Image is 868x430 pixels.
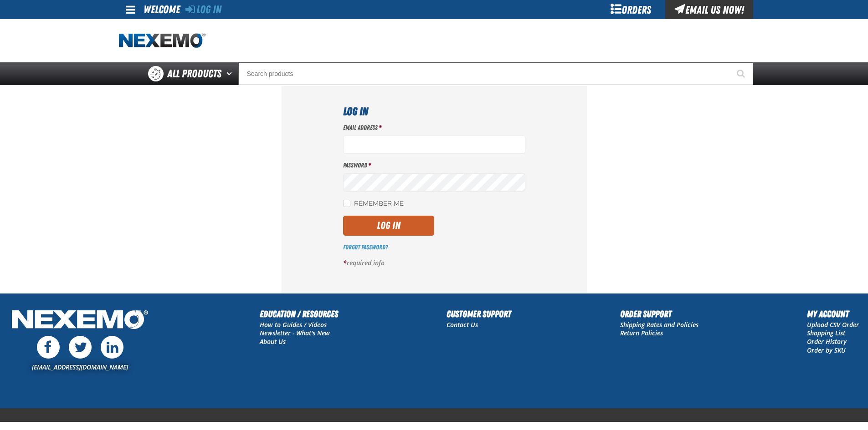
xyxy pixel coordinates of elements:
[343,200,404,208] label: Remember Me
[9,307,151,334] img: Nexemo Logo
[223,62,238,85] button: Open All Products pages
[260,329,330,337] a: Newsletter - What's New
[620,320,699,329] a: Shipping Rates and Policies
[185,3,221,16] a: Log In
[620,307,699,321] h2: Order Support
[807,337,847,346] a: Order History
[343,161,525,170] label: Password
[260,337,286,346] a: About Us
[807,346,846,354] a: Order by SKU
[447,307,511,321] h2: Customer Support
[807,329,845,337] a: Shopping List
[260,320,327,329] a: How to Guides / Videos
[260,307,338,321] h2: Education / Resources
[447,320,478,329] a: Contact Us
[620,329,663,337] a: Return Policies
[238,62,753,85] input: Search
[343,243,388,251] a: Forgot Password?
[343,259,525,268] p: required info
[119,33,205,49] img: Nexemo logo
[119,33,205,49] a: Home
[807,307,859,321] h2: My Account
[343,103,525,120] h1: Log In
[343,123,525,132] label: Email Address
[730,62,753,85] button: Start Searching
[343,200,350,207] input: Remember Me
[807,320,859,329] a: Upload CSV Order
[167,66,221,82] span: All Products
[343,216,434,236] button: Log In
[32,363,128,371] a: [EMAIL_ADDRESS][DOMAIN_NAME]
